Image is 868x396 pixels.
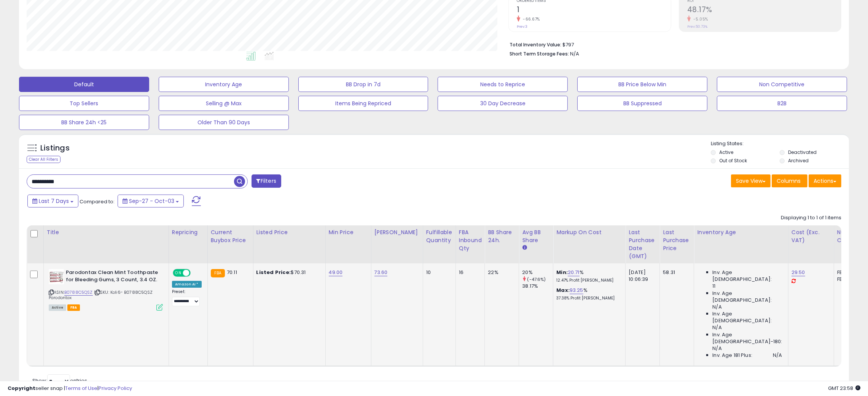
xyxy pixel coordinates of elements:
[66,269,158,285] b: Parodontax Clean Mint Toothpaste for Bleeding Gums, 3 Count, 3.4 OZ.
[719,149,733,155] label: Active
[488,269,513,276] div: 22%
[772,174,807,187] button: Columns
[520,16,540,22] small: -66.67%
[712,304,721,310] span: N/A
[67,304,80,311] span: FBA
[256,269,291,276] b: Listed Price:
[527,276,546,282] small: (-47.6%)
[438,96,568,111] button: 30 Day Decrease
[809,174,841,187] button: Actions
[570,50,579,57] span: N/A
[459,228,482,252] div: FBA inbound Qty
[687,5,841,16] h2: 48.17%
[712,345,721,352] span: N/A
[374,228,420,236] div: [PERSON_NAME]
[712,331,782,345] span: Inv. Age [DEMOGRAPHIC_DATA]-180:
[691,16,708,22] small: -5.05%
[712,310,782,324] span: Inv. Age [DEMOGRAPHIC_DATA]:
[172,228,204,236] div: Repricing
[828,385,860,392] span: 2025-10-11 23:58 GMT
[556,287,570,294] b: Max:
[40,143,70,154] h5: Listings
[129,197,174,205] span: Sep-27 - Oct-03
[118,195,184,208] button: Sep-27 - Oct-03
[522,283,553,290] div: 38.17%
[792,269,805,276] a: 29.50
[556,269,568,276] b: Min:
[629,228,656,260] div: Last Purchase Date (GMT)
[712,283,715,290] span: 11
[510,51,569,57] b: Short Term Storage Fees:
[663,228,691,252] div: Last Purchase Price
[577,96,707,111] button: BB Suppressed
[159,96,289,111] button: Selling @ Max
[629,269,654,283] div: [DATE] 10:06:39
[517,24,527,29] small: Prev: 3
[19,77,149,92] button: Default
[190,270,202,276] span: OFF
[65,385,97,392] a: Terms of Use
[556,278,620,283] p: 12.47% Profit [PERSON_NAME]
[227,269,237,276] span: 70.11
[522,244,527,251] small: Avg BB Share.
[568,269,580,276] a: 20.71
[172,281,202,288] div: Amazon AI *
[8,385,132,392] div: seller snap | |
[837,269,862,276] div: FBA: 1
[256,228,322,236] div: Listed Price
[8,385,35,392] strong: Copyright
[687,24,707,29] small: Prev: 50.73%
[556,296,620,301] p: 37.38% Profit [PERSON_NAME]
[522,269,553,276] div: 20%
[19,96,149,111] button: Top Sellers
[773,352,782,359] span: N/A
[553,225,626,263] th: The percentage added to the cost of goods (COGS) that forms the calculator for Min & Max prices.
[19,115,149,130] button: BB Share 24h <25
[697,228,785,236] div: Inventory Age
[717,77,847,92] button: Non Competitive
[712,290,782,304] span: Inv. Age [DEMOGRAPHIC_DATA]:
[577,77,707,92] button: BB Price Below Min
[777,177,801,185] span: Columns
[39,197,69,205] span: Last 7 Days
[522,228,550,244] div: Avg BB Share
[256,269,320,276] div: $70.31
[570,287,583,294] a: 93.25
[781,214,841,222] div: Displaying 1 to 1 of 1 items
[792,228,831,244] div: Cost (Exc. VAT)
[252,174,281,188] button: Filters
[719,157,747,164] label: Out of Stock
[426,269,450,276] div: 10
[717,96,847,111] button: B2B
[329,228,368,236] div: Min Price
[510,41,561,48] b: Total Inventory Value:
[329,269,343,276] a: 49.00
[556,287,620,301] div: %
[27,156,61,163] div: Clear All Filters
[32,377,87,384] span: Show: entries
[374,269,388,276] a: 73.60
[64,289,93,296] a: B0788C5QSZ
[49,289,153,301] span: | SKU: Koli6- B0788C5QSZ Parodontax
[712,352,752,359] span: Inv. Age 181 Plus:
[80,198,115,205] span: Compared to:
[159,115,289,130] button: Older Than 90 Days
[49,269,64,284] img: 51fVnl26-rL._SL40_.jpg
[712,269,782,283] span: Inv. Age [DEMOGRAPHIC_DATA]:
[788,157,809,164] label: Archived
[731,174,771,187] button: Save View
[27,195,78,208] button: Last 7 Days
[712,324,721,331] span: N/A
[99,385,132,392] a: Privacy Policy
[459,269,479,276] div: 16
[837,228,865,244] div: Num of Comp.
[488,228,516,244] div: BB Share 24h.
[47,228,166,236] div: Title
[711,140,849,147] p: Listing States:
[837,276,862,283] div: FBM: 0
[788,149,817,155] label: Deactivated
[174,270,183,276] span: ON
[211,228,250,244] div: Current Buybox Price
[172,289,202,306] div: Preset:
[298,96,428,111] button: Items Being Repriced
